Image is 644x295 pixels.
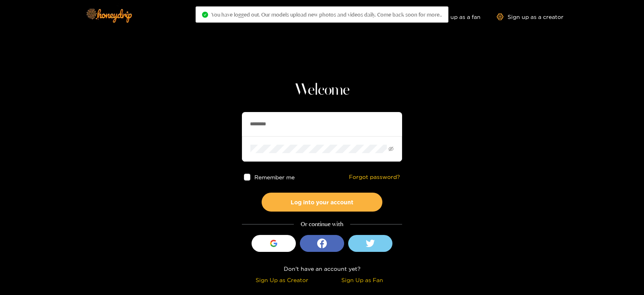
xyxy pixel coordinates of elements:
span: check-circle [202,12,208,18]
div: Sign Up as Creator [244,275,320,285]
span: Remember me [255,174,295,180]
div: Sign Up as Fan [324,275,400,285]
div: Don't have an account yet? [242,264,402,273]
span: You have logged out. Our models upload new photos and videos daily. Come back soon for more.. [211,11,442,18]
a: Forgot password? [349,174,400,181]
a: Sign up as a creator [497,13,563,20]
span: eye-invisible [388,146,394,152]
div: Or continue with [242,220,402,229]
h1: Welcome [242,81,402,100]
button: Log into your account [262,193,382,212]
a: Sign up as a fan [425,13,481,20]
